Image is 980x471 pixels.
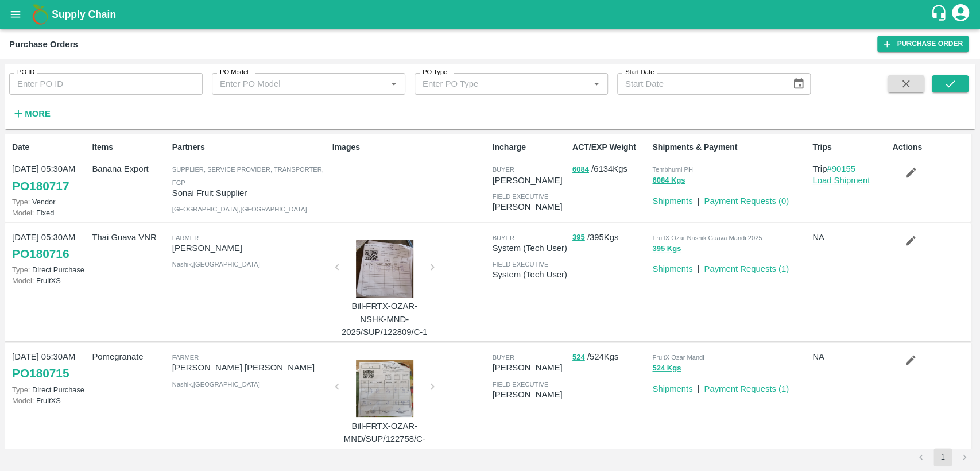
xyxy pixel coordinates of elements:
[652,354,704,361] span: FruitX Ozar Mandi
[92,350,167,363] p: Pomegranate
[12,207,87,218] p: Fixed
[652,264,692,273] a: Shipments
[877,36,969,52] a: Purchase Order
[92,163,167,175] p: Banana Export
[950,2,971,26] div: account of current user
[933,448,952,466] button: page 1
[12,198,30,206] span: Type:
[172,166,324,186] span: Supplier, Service Provider, Transporter, FGP
[652,384,692,393] a: Shipments
[492,174,567,187] p: [PERSON_NAME]
[172,261,260,268] span: Nashik , [GEOGRAPHIC_DATA]
[492,388,567,401] p: [PERSON_NAME]
[704,384,789,393] a: Payment Requests (1)
[572,163,648,176] p: / 6134 Kgs
[386,76,401,91] button: Open
[572,350,648,364] p: / 524 Kgs
[12,385,30,394] span: Type:
[492,268,567,281] p: System (Tech User)
[492,242,567,254] p: System (Tech User)
[12,363,69,384] a: PO180715
[492,166,514,173] span: buyer
[25,109,51,118] strong: More
[827,164,855,173] a: #90155
[572,231,648,244] p: / 395 Kgs
[910,448,975,466] nav: pagination navigation
[12,395,87,406] p: FruitXS
[572,141,648,153] p: ACT/EXP Weight
[652,141,808,153] p: Shipments & Payment
[492,354,514,361] span: buyer
[2,1,29,28] button: open drawer
[12,276,34,285] span: Model:
[12,141,87,153] p: Date
[172,354,199,361] span: Farmer
[589,76,604,91] button: Open
[652,362,681,375] button: 524 Kgs
[12,163,87,175] p: [DATE] 05:30AM
[652,174,685,187] button: 6084 Kgs
[12,350,87,363] p: [DATE] 05:30AM
[572,163,589,176] button: 6084
[172,206,307,213] span: [GEOGRAPHIC_DATA] , [GEOGRAPHIC_DATA]
[220,68,249,77] label: PO Model
[492,193,548,200] span: field executive
[492,200,567,213] p: [PERSON_NAME]
[492,381,548,388] span: field executive
[172,141,328,153] p: Partners
[625,68,654,77] label: Start Date
[342,420,428,458] p: Bill-FRTX-OZAR-MND/SUP/122758/C-1
[692,190,699,207] div: |
[812,231,888,244] p: NA
[172,381,260,388] span: Nashik , [GEOGRAPHIC_DATA]
[92,231,167,244] p: Thai Guava VNR
[52,6,930,22] a: Supply Chain
[492,141,567,153] p: Incharge
[617,73,783,95] input: Start Date
[492,261,548,268] span: field executive
[172,242,328,254] p: [PERSON_NAME]
[418,76,586,91] input: Enter PO Type
[492,361,567,374] p: [PERSON_NAME]
[29,3,52,26] img: logo
[12,244,69,264] a: PO180716
[704,196,789,206] a: Payment Requests (0)
[788,73,809,95] button: Choose date
[342,300,428,338] p: Bill-FRTX-OZAR-NSHK-MND-2025/SUP/122809/C-1
[812,350,888,363] p: NA
[12,209,34,217] span: Model:
[492,234,514,241] span: buyer
[652,242,681,256] button: 395 Kgs
[172,361,328,374] p: [PERSON_NAME] [PERSON_NAME]
[652,166,693,173] span: Tembhurni PH
[12,176,69,196] a: PO180717
[12,275,87,286] p: FruitXS
[12,396,34,405] span: Model:
[692,258,699,275] div: |
[812,163,888,175] p: Trip
[12,196,87,207] p: Vendor
[215,76,383,91] input: Enter PO Model
[423,68,447,77] label: PO Type
[812,141,888,153] p: Trips
[930,4,950,25] div: customer-support
[17,68,34,77] label: PO ID
[12,231,87,244] p: [DATE] 05:30AM
[172,234,199,241] span: Farmer
[652,196,692,206] a: Shipments
[52,9,116,20] b: Supply Chain
[692,378,699,395] div: |
[893,141,968,153] p: Actions
[12,264,87,275] p: Direct Purchase
[92,141,167,153] p: Items
[9,73,203,95] input: Enter PO ID
[652,234,762,241] span: FruitX Ozar Nashik Guava Mandi 2025
[172,187,328,199] p: Sonai Fruit Supplier
[332,141,488,153] p: Images
[9,104,53,123] button: More
[12,265,30,274] span: Type:
[812,176,870,185] a: Load Shipment
[9,37,78,52] div: Purchase Orders
[12,384,87,395] p: Direct Purchase
[572,231,585,244] button: 395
